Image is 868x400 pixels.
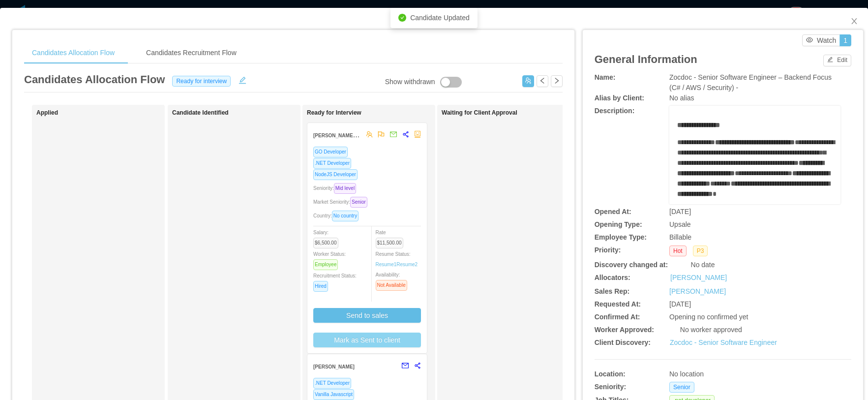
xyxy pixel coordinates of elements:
[669,94,694,102] span: No alias
[313,364,355,369] strong: [PERSON_NAME]
[398,14,406,22] i: icon: check-circle
[376,230,407,246] span: Rate
[595,300,641,308] b: Requested At:
[376,238,403,248] span: $11,500.00
[396,358,409,374] button: mail
[313,131,440,139] strong: [PERSON_NAME] [PERSON_NAME] [PERSON_NAME]
[376,261,397,268] a: Resume1
[595,261,668,269] b: Discovery changed at:
[522,75,534,87] button: icon: usergroup-add
[396,261,418,268] a: Resume2
[442,109,579,117] h1: Waiting for Client Approval
[595,370,626,378] b: Location:
[823,55,851,66] button: icon: editEdit
[595,233,647,241] b: Employee Type:
[414,131,421,138] span: robot
[376,251,418,267] span: Resume Status:
[669,246,687,256] span: Hot
[350,197,367,208] span: Senior
[313,333,421,347] button: Mark as Sent to client
[595,51,697,67] article: General Information
[235,74,250,84] button: icon: edit
[840,8,868,35] button: Close
[669,208,691,215] span: [DATE]
[313,238,338,248] span: $6,500.00
[691,261,715,269] span: No date
[172,109,310,117] h1: Candidate Identified
[313,147,348,157] span: GO Developer
[313,199,371,205] span: Market Seniority:
[402,131,409,138] span: share-alt
[595,383,627,391] b: Seniority:
[332,211,359,221] span: No country
[595,220,642,228] b: Opening Type:
[670,273,727,283] a: [PERSON_NAME]
[313,378,351,389] span: .NET Developer
[669,220,691,228] span: Upsale
[850,17,858,25] i: icon: close
[669,300,691,308] span: [DATE]
[670,338,777,346] a: Zocdoc - Senior Software Engineer
[595,313,640,321] b: Confirmed At:
[669,73,832,92] span: Zocdoc - Senior Software Engineer – Backend Focus (C# / AWS / Security) -
[138,42,244,64] div: Candidates Recruitment Flow
[669,382,694,393] span: Senior
[313,213,362,218] span: Country:
[669,233,691,241] span: Billable
[595,274,630,281] b: Allocators:
[24,71,165,88] article: Candidates Allocation Flow
[680,326,742,334] span: No worker approved
[24,42,122,64] div: Candidates Allocation Flow
[313,169,358,180] span: NodeJS Developer
[669,287,726,295] a: [PERSON_NAME]
[36,109,174,117] h1: Applied
[313,259,338,270] span: Employee
[677,120,833,218] div: rdw-editor
[669,313,748,321] span: Opening no confirmed yet
[313,389,354,400] span: Vanilla Javascript
[172,76,231,87] span: Ready for interview
[595,287,630,295] b: Sales Rep:
[595,107,635,115] b: Description:
[410,14,470,22] span: Candidate Updated
[595,246,621,254] b: Priority:
[802,34,840,46] button: icon: eyeWatch
[313,308,421,323] button: Send to sales
[376,280,407,291] span: Not Available
[595,94,644,102] b: Alias by Client:
[376,272,411,288] span: Availability:
[414,362,421,369] span: share-alt
[313,230,342,246] span: Salary:
[313,158,351,169] span: .NET Developer
[313,273,357,289] span: Recruitment Status:
[307,109,445,117] h1: Ready for Interview
[595,326,654,334] b: Worker Approved:
[313,281,328,292] span: Hired
[551,75,563,87] button: icon: right
[537,75,548,87] button: icon: left
[669,106,840,204] div: rdw-wrapper
[313,185,360,191] span: Seniority:
[669,369,798,379] div: No location
[839,34,851,46] button: 1
[595,208,631,215] b: Opened At:
[313,251,346,267] span: Worker Status:
[366,131,373,138] span: team
[385,77,435,88] div: Show withdrawn
[693,246,708,256] span: P3
[385,127,397,143] button: mail
[595,338,651,346] b: Client Discovery:
[334,183,356,194] span: Mid level
[378,131,385,138] span: flag
[595,73,616,81] b: Name:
